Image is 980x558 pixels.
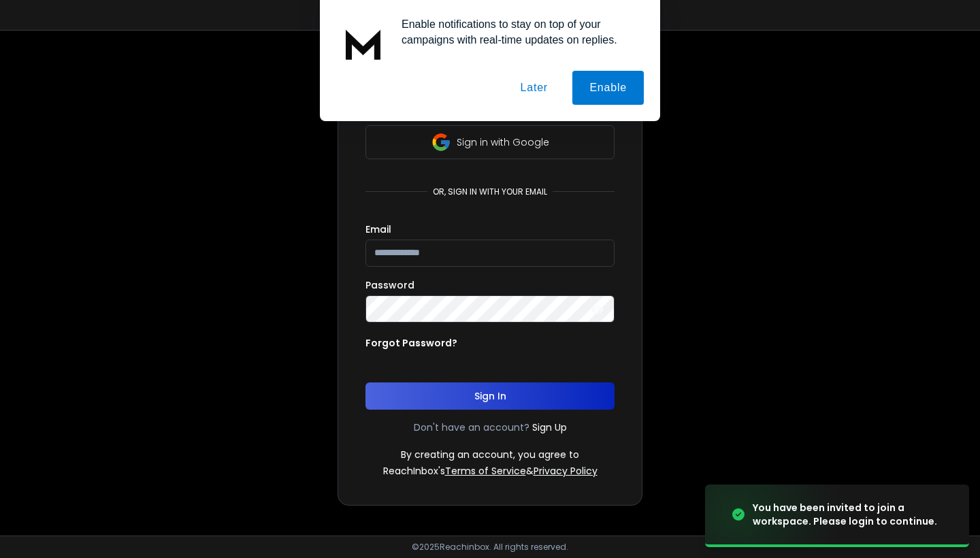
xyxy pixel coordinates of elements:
a: Terms of Service [445,464,526,478]
p: or, sign in with your email [427,186,553,197]
button: Sign in with Google [365,125,615,159]
button: Later [503,71,564,105]
label: Email [365,225,391,234]
p: Sign in with Google [457,135,549,149]
button: Enable [572,71,644,105]
button: Sign In [365,382,615,410]
div: Enable notifications to stay on top of your campaigns with real-time updates on replies. [391,16,644,48]
a: Sign Up [532,421,567,434]
img: notification icon [336,16,391,71]
p: Don't have an account? [414,421,529,434]
div: You have been invited to join a workspace. Please login to continue. [753,501,953,528]
label: Password [365,280,414,290]
a: Privacy Policy [534,464,598,478]
p: By creating an account, you agree to [401,448,579,461]
img: image [705,474,841,555]
p: © 2025 Reachinbox. All rights reserved. [412,542,568,553]
p: Forgot Password? [365,336,457,350]
p: ReachInbox's & [383,464,598,478]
